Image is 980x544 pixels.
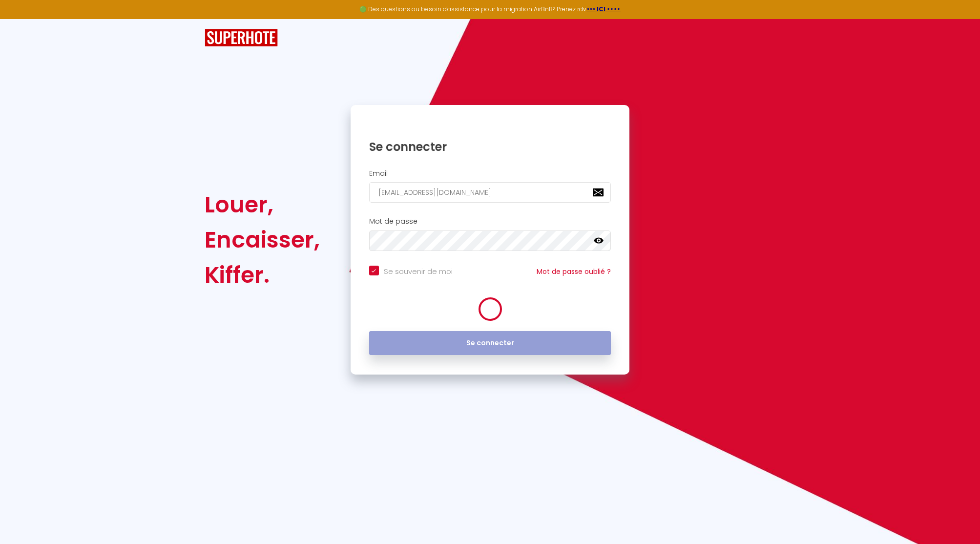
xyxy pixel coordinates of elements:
div: Encaisser, [205,222,320,257]
h2: Email [369,169,611,178]
h1: Se connecter [369,139,611,154]
a: Mot de passe oublié ? [537,267,611,276]
div: Louer, [205,187,320,222]
input: Ton Email [369,182,611,203]
div: Kiffer. [205,257,320,293]
img: SuperHote logo [205,29,278,47]
h2: Mot de passe [369,217,611,226]
button: Se connecter [369,331,611,356]
a: >>> ICI <<<< [586,5,621,13]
